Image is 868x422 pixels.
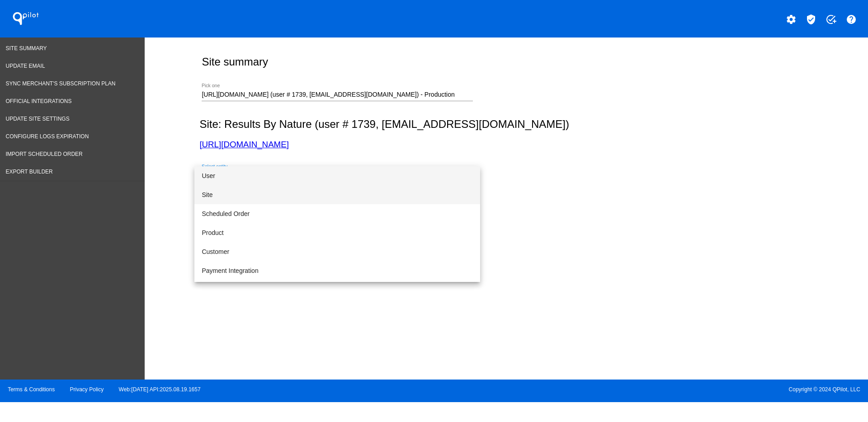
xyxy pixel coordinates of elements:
[202,204,473,223] span: Scheduled Order
[202,261,473,280] span: Payment Integration
[202,280,473,299] span: Shipping Integration
[202,185,473,204] span: Site
[202,223,473,242] span: Product
[202,166,473,185] span: User
[202,242,473,261] span: Customer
